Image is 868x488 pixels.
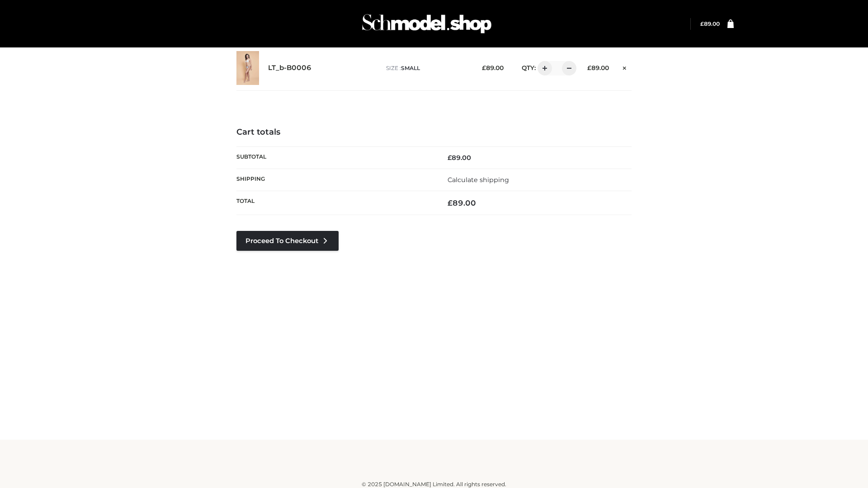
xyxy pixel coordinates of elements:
a: Proceed to Checkout [236,231,339,251]
div: QTY: [513,61,573,75]
span: £ [587,64,591,71]
bdi: 89.00 [448,154,471,162]
span: £ [448,198,453,207]
bdi: 89.00 [448,198,476,207]
span: SMALL [401,65,420,71]
img: Schmodel Admin 964 [359,6,495,42]
bdi: 89.00 [700,20,720,27]
h4: Cart totals [236,127,632,137]
span: £ [448,154,452,162]
p: size : [386,64,468,72]
bdi: 89.00 [482,64,504,71]
a: Calculate shipping [448,176,509,184]
th: Total [236,191,434,215]
a: LT_b-B0006 [268,64,311,72]
a: £89.00 [700,20,720,27]
a: Remove this item [618,61,632,73]
span: £ [700,20,704,27]
bdi: 89.00 [587,64,609,71]
th: Subtotal [236,146,434,169]
span: £ [482,64,486,71]
th: Shipping [236,169,434,191]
